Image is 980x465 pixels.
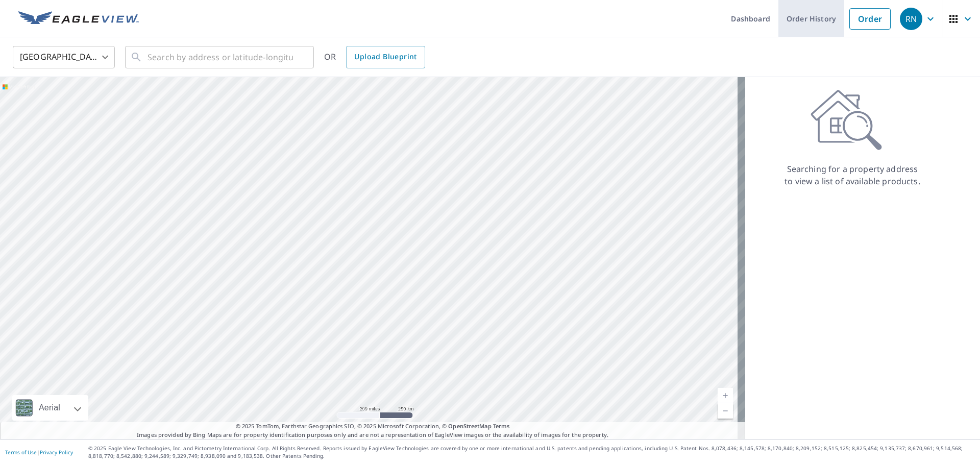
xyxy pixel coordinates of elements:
a: Current Level 5, Zoom In [718,388,733,403]
a: Current Level 5, Zoom Out [718,403,733,419]
img: EV Logo [18,11,139,27]
a: Terms of Use [5,449,37,456]
div: OR [324,46,425,68]
div: Aerial [36,395,63,421]
span: © 2025 TomTom, Earthstar Geographics SIO, © 2025 Microsoft Corporation, © [236,422,510,431]
div: [GEOGRAPHIC_DATA] [13,43,115,71]
span: Upload Blueprint [354,51,416,63]
p: Searching for a property address to view a list of available products. [784,163,921,187]
div: RN [900,8,922,30]
div: Aerial [12,395,88,421]
a: Terms [493,422,510,430]
a: Privacy Policy [40,449,73,456]
p: | [5,449,73,455]
a: Upload Blueprint [346,46,425,68]
a: OpenStreetMap [448,422,491,430]
input: Search by address or latitude-longitude [148,43,293,71]
a: Order [849,8,891,30]
p: © 2025 Eagle View Technologies, Inc. and Pictometry International Corp. All Rights Reserved. Repo... [88,445,975,460]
